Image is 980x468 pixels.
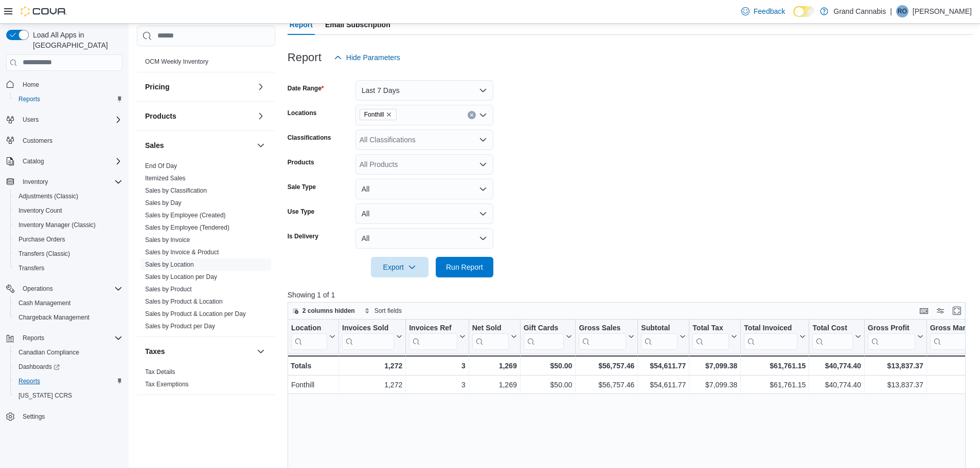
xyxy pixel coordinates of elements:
[19,250,70,258] span: Transfers (Classic)
[19,313,90,322] span: Chargeback Management
[692,360,737,372] div: $7,099.38
[23,334,44,342] span: Reports
[19,135,57,147] a: Customers
[472,323,508,349] div: Net Sold
[145,381,189,388] a: Tax Exemptions
[288,305,359,317] button: 2 columns hidden
[145,186,207,195] span: Sales by Classification
[145,368,175,376] span: Tax Details
[145,111,253,121] button: Products
[14,248,122,260] span: Transfers (Classic)
[409,360,465,372] div: 3
[145,236,190,244] a: Sales by Invoice
[479,136,487,144] button: Open list of options
[754,6,785,16] span: Feedback
[145,236,190,244] span: Sales by Invoice
[145,140,253,151] button: Sales
[409,323,465,349] button: Invoices Ref
[14,93,44,105] a: Reports
[377,257,422,277] span: Export
[19,363,60,371] span: Dashboards
[19,155,122,167] span: Catalog
[812,323,852,349] div: Total Cost
[355,179,493,199] button: All
[14,190,122,202] span: Adjustments (Classic)
[409,323,457,333] div: Invoices Ref
[330,47,404,68] button: Hide Parameters
[19,410,122,423] span: Settings
[14,297,75,309] a: Cash Management
[19,332,48,344] button: Reports
[14,219,100,231] a: Inventory Manager (Classic)
[290,14,313,35] span: Report
[145,82,169,92] h3: Pricing
[19,155,48,167] button: Catalog
[137,366,275,395] div: Taxes
[692,323,729,333] div: Total Tax
[641,379,686,391] div: $54,611.77
[641,323,686,349] button: Subtotal
[10,189,127,203] button: Adjustments (Classic)
[23,178,48,186] span: Inventory
[291,323,327,333] div: Location
[744,323,797,349] div: Total Invoiced
[10,261,127,275] button: Transfers
[744,360,806,372] div: $61,761.15
[23,285,53,293] span: Operations
[342,323,394,333] div: Invoices Sold
[291,360,335,372] div: Totals
[364,109,384,120] span: Fonthill
[19,221,96,229] span: Inventory Manager (Classic)
[868,379,923,391] div: $13,837.37
[255,81,267,93] button: Pricing
[145,58,208,65] a: OCM Weekly Inventory
[14,248,74,260] a: Transfers (Classic)
[342,379,402,391] div: 1,272
[19,235,65,244] span: Purchase Orders
[641,323,678,349] div: Subtotal
[913,5,972,17] p: [PERSON_NAME]
[19,283,122,295] span: Operations
[302,307,355,315] span: 2 columns hidden
[23,157,44,165] span: Catalog
[255,35,267,47] button: OCM
[145,224,229,231] a: Sales by Employee (Tendered)
[14,361,122,373] span: Dashboards
[145,58,208,66] span: OCM Weekly Inventory
[145,273,217,280] a: Sales by Location per Day
[2,331,127,345] button: Reports
[145,212,226,219] a: Sales by Employee (Created)
[29,30,122,50] span: Load All Apps in [GEOGRAPHIC_DATA]
[523,323,572,349] button: Gift Cards
[10,218,127,232] button: Inventory Manager (Classic)
[360,305,406,317] button: Sort fields
[145,162,177,170] a: End Of Day
[10,203,127,218] button: Inventory Count
[2,133,127,148] button: Customers
[355,228,493,249] button: All
[19,176,122,188] span: Inventory
[641,360,686,372] div: $54,611.77
[145,111,176,121] h3: Products
[523,323,564,333] div: Gift Cards
[145,310,246,317] a: Sales by Product & Location per Day
[19,299,70,307] span: Cash Management
[918,305,930,317] button: Keyboard shortcuts
[145,368,175,376] a: Tax Details
[14,361,64,373] a: Dashboards
[2,154,127,169] button: Catalog
[145,187,207,194] a: Sales by Classification
[255,110,267,122] button: Products
[19,332,122,344] span: Reports
[288,51,322,64] h3: Report
[19,114,122,126] span: Users
[288,183,316,191] label: Sale Type
[145,174,186,182] span: Itemized Sales
[360,109,397,120] span: Fonthill
[2,113,127,127] button: Users
[896,5,908,17] div: Rick O'Neil
[137,55,275,72] div: OCM
[145,140,164,151] h3: Sales
[14,204,122,217] span: Inventory Count
[145,260,194,269] span: Sales by Location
